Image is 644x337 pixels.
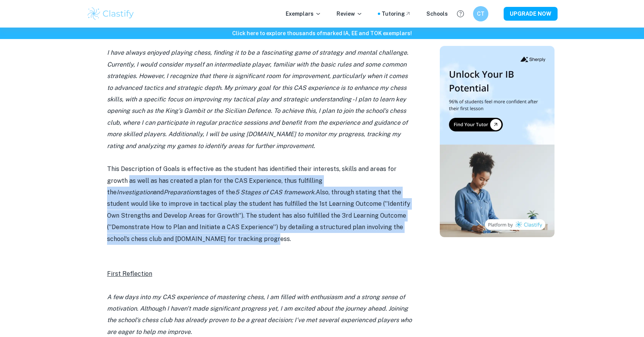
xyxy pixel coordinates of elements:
img: Thumbnail [440,46,555,237]
a: Tutoring [382,10,411,18]
i: 5 Stages of CAS framework. [235,189,316,196]
a: Schools [426,10,448,18]
button: UPGRADE NOW [504,7,558,21]
h6: CT [476,10,485,18]
p: Review [337,10,363,18]
button: Help and Feedback [454,7,467,20]
p: This Description of Goals is effective as the student has identified their interests, skills and ... [107,163,413,245]
i: I have always enjoyed playing chess, finding it to be a fascinating game of strategy and mental c... [107,49,408,149]
img: Clastify logo [86,6,135,21]
h6: Click here to explore thousands of marked IA, EE and TOK exemplars ! [2,29,642,37]
button: CT [473,6,488,21]
i: A few days into my CAS experience of mastering chess, I am filled with enthusiasm and a strong se... [107,293,412,335]
i: Preparation [164,189,197,196]
u: First Reflection [107,270,152,277]
i: Investigation [117,189,153,196]
p: Exemplars [286,10,321,18]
